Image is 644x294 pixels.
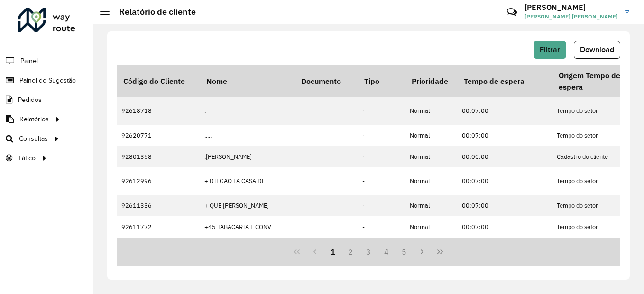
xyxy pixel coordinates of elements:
th: Prioridade [405,65,457,97]
td: - [358,216,405,238]
td: Normal [405,238,457,259]
span: Painel de Sugestão [19,75,76,85]
td: . [200,97,294,124]
span: Download [580,46,614,54]
td: 00:00:00 [457,146,552,167]
span: Pedidos [18,95,42,105]
td: 92610188 [117,238,200,259]
td: 00:07:00 [457,216,552,238]
td: 00:07:00 [457,238,552,259]
td: 00:07:00 [457,167,552,195]
button: 5 [396,243,414,261]
th: Tipo [358,65,405,97]
td: Normal [405,216,457,238]
td: - [358,195,405,216]
td: - [358,125,405,146]
th: Documento [294,65,358,97]
th: Código do Cliente [117,65,200,97]
span: Filtrar [540,46,560,54]
th: Nome [200,65,294,97]
td: - [358,97,405,124]
h3: [PERSON_NAME] [524,3,618,12]
button: Filtrar [534,41,566,59]
th: Tempo de espera [457,65,552,97]
button: 4 [377,243,396,261]
td: 92618718 [117,97,200,124]
td: 92620771 [117,125,200,146]
td: 00:07:00 [457,195,552,216]
span: [PERSON_NAME] [PERSON_NAME] [524,12,618,21]
td: +45 TABACARIA E CONV [200,216,294,238]
td: 92801358 [117,146,200,167]
td: + QUE [PERSON_NAME] [200,195,294,216]
td: ..... [200,125,294,146]
span: Painel [20,56,38,66]
td: 01079586946 [200,238,294,259]
td: 00:07:00 [457,125,552,146]
span: Consultas [19,134,48,144]
button: Last Page [431,243,449,261]
td: 92612996 [117,167,200,195]
td: Normal [405,167,457,195]
td: Normal [405,146,457,167]
span: Relatórios [19,114,49,124]
h2: Relatório de cliente [110,7,196,17]
td: - [358,146,405,167]
td: 92611772 [117,216,200,238]
td: 00:07:00 [457,97,552,124]
button: Next Page [413,243,431,261]
td: + DIEGAO LA CASA DE [200,167,294,195]
button: 2 [341,243,359,261]
a: Contato Rápido [502,2,522,22]
td: Normal [405,195,457,216]
span: Tático [18,153,36,163]
td: Normal [405,125,457,146]
td: - [358,238,405,259]
td: Normal [405,97,457,124]
td: 92611336 [117,195,200,216]
button: Download [574,41,620,59]
td: - [358,167,405,195]
td: .[PERSON_NAME] [200,146,294,167]
button: 1 [324,243,342,261]
button: 3 [359,243,377,261]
